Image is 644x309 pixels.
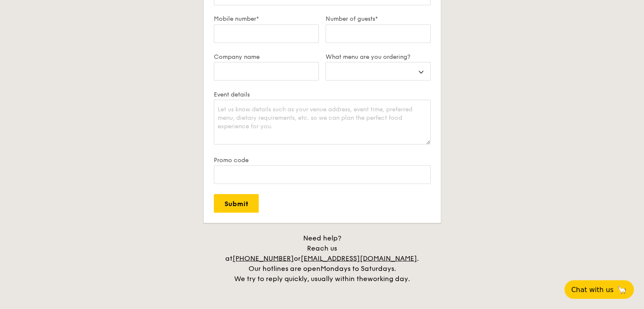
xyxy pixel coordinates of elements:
[214,156,431,163] label: Promo code
[214,15,319,22] label: Mobile number*
[321,264,396,272] span: Mondays to Saturdays.
[326,15,431,22] label: Number of guests*
[214,53,319,60] label: Company name
[214,91,431,98] label: Event details
[232,254,294,262] a: [PHONE_NUMBER]
[617,285,627,295] span: 🦙
[214,194,259,212] input: Submit
[368,274,410,282] span: working day.
[326,53,431,60] label: What menu are you ordering?
[564,280,634,299] button: Chat with us🦙
[216,233,428,284] div: Need help? Reach us at or . Our hotlines are open We try to reply quickly, usually within the
[214,99,431,144] textarea: Let us know details such as your venue address, event time, preferred menu, dietary requirements,...
[301,254,417,262] a: [EMAIL_ADDRESS][DOMAIN_NAME]
[571,286,614,294] span: Chat with us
